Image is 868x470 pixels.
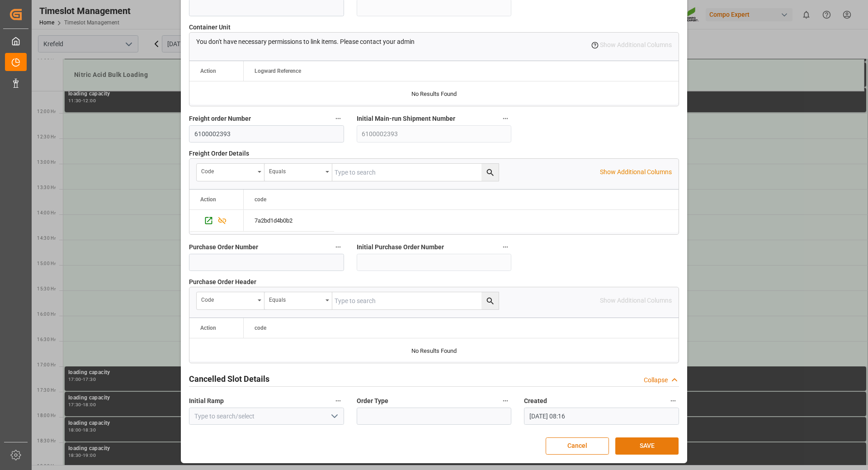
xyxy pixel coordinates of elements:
[255,325,266,331] span: code
[189,23,231,32] span: Container Unit
[269,294,322,304] div: Equals
[500,395,511,407] button: Order Type
[196,37,415,47] p: You don't have necessary permissions to link items. Please contact your admin
[667,395,679,407] button: Created
[615,437,679,455] button: SAVE
[255,196,266,203] span: code
[546,437,609,455] button: Cancel
[357,242,444,252] span: Initial Purchase Order Number
[357,396,388,406] span: Order Type
[481,292,499,309] button: search button
[189,149,249,158] span: Freight Order Details
[332,292,499,309] input: Type to search
[332,164,499,181] input: Type to search
[189,396,224,406] span: Initial Ramp
[600,167,672,177] p: Show Additional Columns
[244,210,334,231] div: 7a2bd1d4b0b2
[332,113,344,124] button: Freight order Number
[189,242,258,252] span: Purchase Order Number
[500,113,511,124] button: Initial Main-run Shipment Number
[327,409,340,423] button: open menu
[244,210,334,232] div: Press SPACE to select this row.
[201,294,255,304] div: code
[200,196,216,203] div: Action
[189,210,244,232] div: Press SPACE to select this row.
[500,241,511,253] button: Initial Purchase Order Number
[200,325,216,331] div: Action
[332,241,344,253] button: Purchase Order Number
[524,408,679,425] input: DD.MM.YYYY HH:MM
[189,408,344,425] input: Type to search/select
[264,292,332,309] button: open menu
[189,277,256,287] span: Purchase Order Header
[189,114,251,123] span: Freight order Number
[264,164,332,181] button: open menu
[524,396,547,406] span: Created
[189,373,269,385] h2: Cancelled Slot Details
[332,395,344,407] button: Initial Ramp
[644,375,668,385] div: Collapse
[200,68,216,74] div: Action
[357,114,455,123] span: Initial Main-run Shipment Number
[197,164,264,181] button: open menu
[481,164,499,181] button: search button
[201,165,255,176] div: code
[269,165,322,176] div: Equals
[255,68,301,74] span: Logward Reference
[197,292,264,309] button: open menu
